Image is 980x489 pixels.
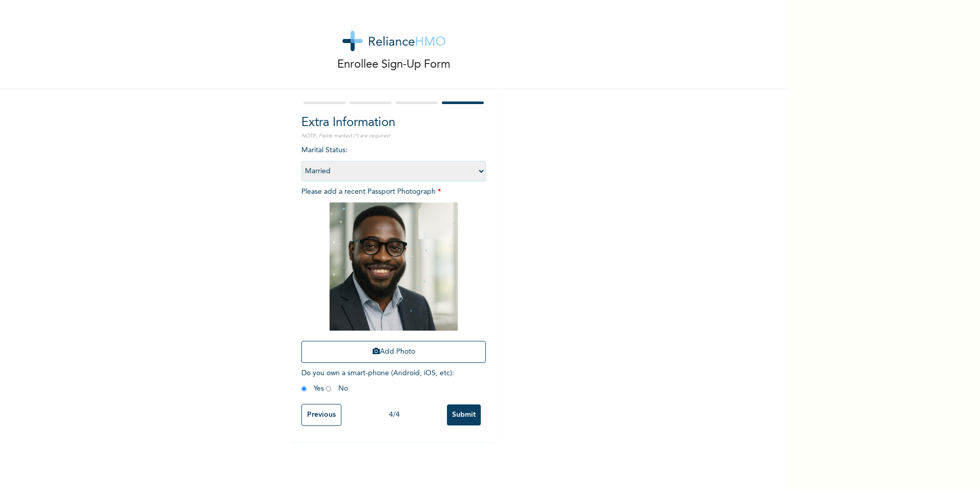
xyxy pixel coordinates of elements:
img: logo [342,31,445,51]
img: Crop [330,202,458,331]
input: Previous [301,404,341,426]
p: NOTE: Fields marked (*) are required [301,132,486,140]
span: Do you own a smart-phone (Android, iOS, etc) : Yes No [301,370,454,392]
span: Marital Status : [301,147,486,175]
button: Add Photo [301,341,486,363]
span: Please add a recent Passport Photograph [301,188,486,368]
h2: Extra Information [301,114,486,132]
div: 4 / 4 [341,410,447,420]
input: Submit [447,404,481,425]
p: Enrollee Sign-Up Form [337,56,451,73]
